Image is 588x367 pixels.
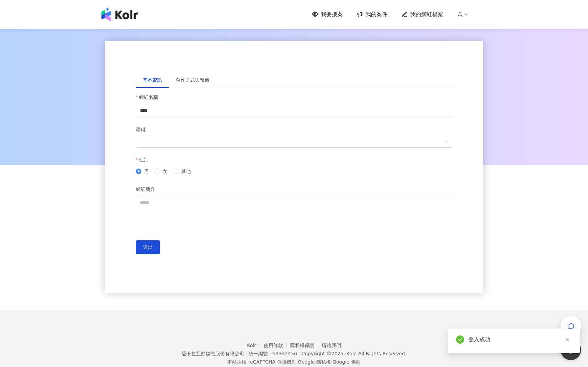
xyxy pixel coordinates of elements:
div: Copyright © 2025 All Rights Reserved. [302,351,406,356]
span: | [298,351,300,356]
div: 統一編號：53342456 [249,351,297,356]
span: check-circle [456,335,464,344]
a: 隱私權保護 [290,343,322,348]
a: 我的案件 [357,11,388,18]
span: 本站採用 reCAPTCHA 保護機制 [227,358,360,366]
span: 女 [163,169,167,174]
a: Google 隱私權 [298,359,331,365]
div: 合作方式與報價 [176,76,209,84]
label: 暱稱 [136,126,151,133]
input: 暱稱 [140,139,141,145]
span: 我的案件 [366,11,388,18]
span: | [246,351,247,356]
img: logo [101,8,138,21]
span: 送出 [143,244,153,250]
span: | [296,359,298,365]
label: 性別 [136,156,154,163]
span: 男 [144,169,149,174]
span: close [565,337,570,342]
span: 我要接案 [321,11,343,18]
a: 我的網紅檔案 [401,11,443,18]
button: 送出 [136,240,160,254]
input: 網紅名稱 [136,104,452,117]
textarea: 網紅簡介 [136,196,452,232]
div: 愛卡拉互動媒體股份有限公司 [182,351,244,356]
a: Kolr [247,343,263,348]
a: 使用條款 [264,343,291,348]
span: 其他 [181,169,191,174]
label: 網紅簡介 [136,185,160,193]
div: 基本資訊 [143,76,162,84]
a: 我要接案 [312,11,343,18]
a: iKala [345,351,357,356]
div: 登入成功 [468,335,571,344]
span: | [331,359,333,365]
a: 聯絡我們 [322,343,341,348]
label: 網紅名稱 [136,93,163,101]
a: Google 條款 [333,359,361,365]
span: 我的網紅檔案 [410,11,443,18]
